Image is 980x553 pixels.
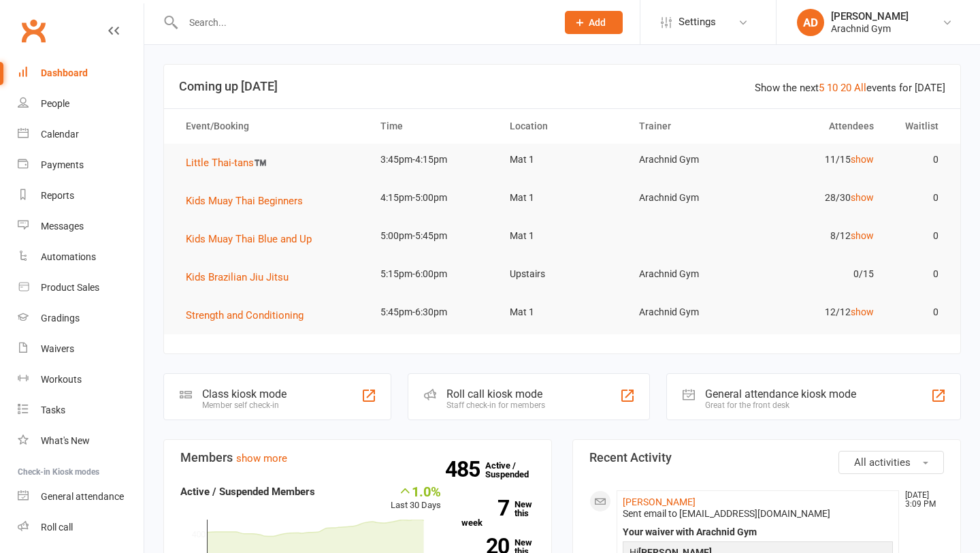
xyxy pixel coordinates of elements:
div: Payments [41,159,84,170]
h3: Recent Activity [589,451,944,464]
a: What's New [18,426,144,456]
a: Dashboard [18,58,144,89]
td: Mat 1 [497,296,627,328]
a: 20 [840,82,851,94]
span: Kids Brazilian Jiu Jitsu [186,271,289,283]
th: Time [368,109,497,144]
div: AD [797,9,824,36]
a: Tasks [18,395,144,426]
a: show [851,230,874,241]
th: Event/Booking [174,109,368,144]
div: Your waiver with Arachnid Gym [623,526,893,538]
span: Add [589,17,606,28]
div: 1.0% [391,484,441,499]
a: [PERSON_NAME] [623,496,696,507]
a: show [851,192,874,203]
button: Kids Muay Thai Beginners [186,193,312,209]
td: Arachnid Gym [627,296,756,328]
div: Roll call kiosk mode [446,388,545,400]
th: Location [497,109,627,144]
td: 8/12 [756,220,885,252]
span: Little Thai-tans™️ [186,157,267,169]
a: All [854,82,866,94]
div: Arachnid Gym [831,22,909,35]
a: Gradings [18,303,144,334]
td: 3:45pm-4:15pm [368,144,497,176]
button: All activities [838,451,944,474]
div: Last 30 Days [391,484,441,513]
span: Strength and Conditioning [186,309,304,321]
time: [DATE] 3:09 PM [898,491,943,509]
span: Kids Muay Thai Blue and Up [186,233,312,245]
td: Mat 1 [497,220,627,252]
a: 485Active / Suspended [485,451,545,489]
strong: 485 [445,459,485,479]
div: Tasks [41,405,65,415]
a: Automations [18,242,144,272]
td: 5:45pm-6:30pm [368,296,497,328]
a: Roll call [18,512,144,543]
a: Product Sales [18,272,144,303]
span: Kids Muay Thai Beginners [186,195,303,207]
a: show more [236,452,287,464]
strong: 7 [461,498,509,518]
div: Reports [41,190,74,201]
span: Sent email to [EMAIL_ADDRESS][DOMAIN_NAME] [623,508,830,519]
a: Messages [18,211,144,242]
td: 12/12 [756,296,885,328]
input: Search... [179,13,547,32]
td: Arachnid Gym [627,182,756,214]
div: Roll call [41,522,73,533]
a: 10 [827,82,838,94]
strong: Active / Suspended Members [180,486,315,498]
td: Arachnid Gym [627,258,756,290]
a: show [851,306,874,317]
td: 4:15pm-5:00pm [368,182,497,214]
div: Gradings [41,313,80,323]
a: 5 [819,82,824,94]
div: Workouts [41,374,82,385]
div: Member self check-in [202,400,287,410]
a: Waivers [18,334,144,364]
td: Mat 1 [497,182,627,214]
td: 0 [886,144,951,176]
th: Trainer [627,109,756,144]
div: Dashboard [41,67,88,78]
th: Attendees [756,109,885,144]
button: Kids Muay Thai Blue and Up [186,231,321,247]
a: Payments [18,150,144,180]
button: Strength and Conditioning [186,307,313,323]
div: Calendar [41,129,79,140]
td: Upstairs [497,258,627,290]
div: Product Sales [41,282,99,293]
div: General attendance [41,491,124,502]
th: Waitlist [886,109,951,144]
a: People [18,89,144,119]
span: All activities [854,456,911,469]
div: Class kiosk mode [202,388,287,400]
td: 11/15 [756,144,885,176]
h3: Members [180,451,535,464]
td: 0 [886,182,951,214]
div: General attendance kiosk mode [705,388,856,400]
td: Mat 1 [497,144,627,176]
div: Show the next events for [DATE] [755,80,945,96]
td: 5:15pm-6:00pm [368,258,497,290]
td: 28/30 [756,182,885,214]
td: 0 [886,258,951,290]
div: Waivers [41,343,74,354]
div: Great for the front desk [705,400,856,410]
div: Automations [41,251,96,262]
td: 0 [886,220,951,252]
a: Reports [18,180,144,211]
a: show [851,154,874,165]
a: General attendance kiosk mode [18,481,144,512]
button: Kids Brazilian Jiu Jitsu [186,269,298,285]
td: 0 [886,296,951,328]
div: People [41,98,69,109]
td: 5:00pm-5:45pm [368,220,497,252]
td: 0/15 [756,258,885,290]
button: Little Thai-tans™️ [186,155,276,171]
div: Messages [41,221,84,232]
a: Workouts [18,364,144,395]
